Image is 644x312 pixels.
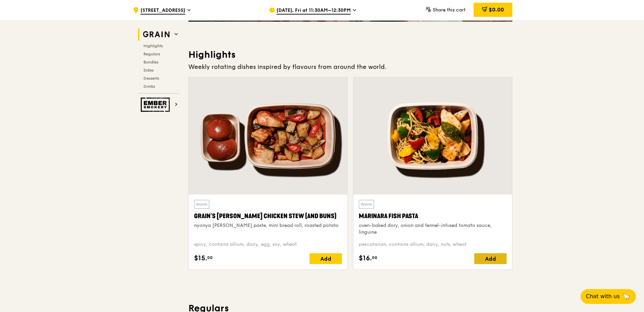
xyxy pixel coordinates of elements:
[359,200,374,209] div: Warm
[310,253,342,264] div: Add
[359,241,507,248] div: pescatarian, contains allium, dairy, nuts, wheat
[207,255,213,260] span: 00
[194,211,342,221] div: Grain's [PERSON_NAME] Chicken Stew (and buns)
[194,253,207,263] span: $15.
[143,60,158,64] span: Bundles
[143,76,159,81] span: Desserts
[276,7,351,15] span: [DATE], Fri at 11:30AM–12:30PM
[359,222,507,236] div: oven-baked dory, onion and fennel-infused tomato sauce, linguine
[143,44,163,48] span: Highlights
[359,211,507,221] div: Marinara Fish Pasta
[622,292,630,301] span: 🦙
[143,68,154,73] span: Sides
[141,98,172,112] img: Ember Smokery web logo
[586,292,620,301] span: Chat with us
[359,253,372,263] span: $16.
[474,253,507,264] div: Add
[489,6,504,13] span: $0.00
[433,7,465,13] span: Share this cart
[143,52,160,56] span: Regulars
[143,84,155,89] span: Drinks
[140,7,185,15] span: [STREET_ADDRESS]
[372,255,377,260] span: 00
[194,241,342,248] div: spicy, contains allium, dairy, egg, soy, wheat
[581,289,636,304] button: Chat with us🦙
[188,49,512,61] h3: Highlights
[194,200,209,209] div: Warm
[188,62,512,72] div: Weekly rotating dishes inspired by flavours from around the world.
[194,222,342,229] div: nyonya [PERSON_NAME] paste, mini bread roll, roasted potato
[141,28,172,41] img: Grain web logo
